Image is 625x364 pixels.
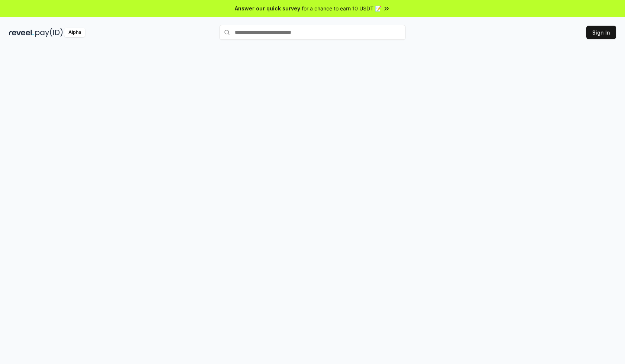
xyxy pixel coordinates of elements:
[9,28,34,37] img: reveel_dark
[302,4,381,12] span: for a chance to earn 10 USDT 📝
[586,26,616,39] button: Sign In
[235,4,300,12] span: Answer our quick survey
[64,28,85,37] div: Alpha
[35,28,63,37] img: pay_id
